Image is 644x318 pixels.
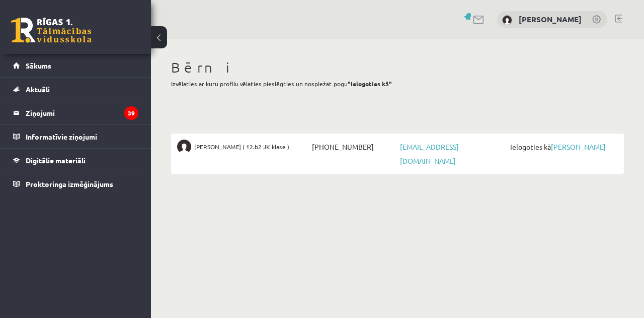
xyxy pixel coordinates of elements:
[26,101,138,124] legend: Ziņojumi
[13,149,138,172] a: Digitālie materiāli
[171,79,624,88] p: Izvēlaties ar kuru profilu vēlaties pieslēgties un nospiežat pogu
[26,179,113,188] span: Proktoringa izmēģinājums
[309,140,397,154] span: [PHONE_NUMBER]
[171,59,624,76] h1: Bērni
[11,18,92,43] a: Rīgas 1. Tālmācības vidusskola
[551,142,606,151] a: [PERSON_NAME]
[13,78,138,101] a: Aktuāli
[348,80,392,88] b: "Ielogoties kā"
[124,106,138,120] i: 39
[177,140,191,154] img: Matīss Liepiņš
[26,125,138,148] legend: Informatīvie ziņojumi
[400,142,459,165] a: [EMAIL_ADDRESS][DOMAIN_NAME]
[13,54,138,77] a: Sākums
[13,172,138,196] a: Proktoringa izmēģinājums
[26,85,50,94] span: Aktuāli
[26,61,51,70] span: Sākums
[519,14,582,24] a: [PERSON_NAME]
[26,156,86,165] span: Digitālie materiāli
[13,101,138,124] a: Ziņojumi39
[13,125,138,148] a: Informatīvie ziņojumi
[508,140,618,154] span: Ielogoties kā
[194,140,289,154] span: [PERSON_NAME] ( 12.b2 JK klase )
[502,15,512,25] img: Sanda Liepiņa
